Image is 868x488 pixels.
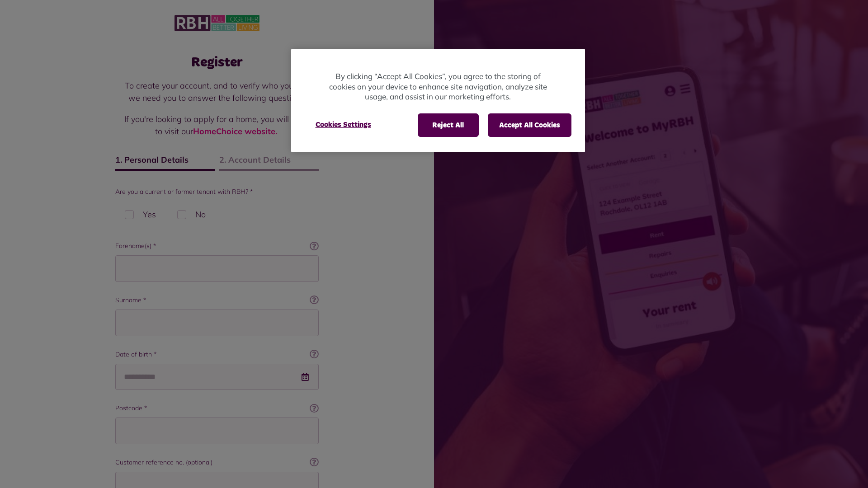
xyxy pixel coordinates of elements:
button: Cookies Settings [305,113,382,136]
button: Accept All Cookies [488,113,571,137]
div: Privacy [291,49,585,152]
div: Cookie banner [291,49,585,152]
p: By clicking “Accept All Cookies”, you agree to the storing of cookies on your device to enhance s... [327,71,549,102]
button: Reject All [418,113,479,137]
